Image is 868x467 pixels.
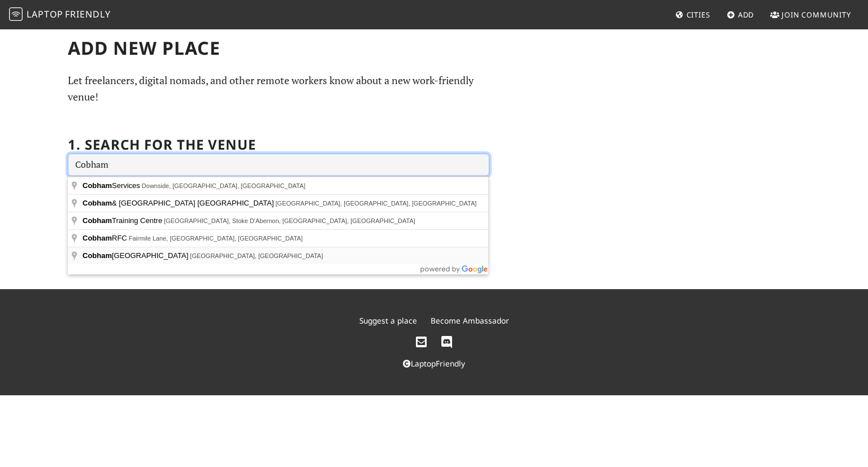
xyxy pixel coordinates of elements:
[83,234,112,242] span: Cobham
[27,8,63,20] span: Laptop
[129,235,303,242] span: Fairmile Lane, [GEOGRAPHIC_DATA], [GEOGRAPHIC_DATA]
[9,7,23,21] img: LaptopFriendly
[766,5,856,25] a: Join Community
[83,181,112,190] span: Cobham
[83,251,190,260] span: [GEOGRAPHIC_DATA]
[68,72,489,105] p: Let freelancers, digital nomads, and other remote workers know about a new work-friendly venue!
[68,37,489,59] h1: Add new Place
[164,217,415,224] span: [GEOGRAPHIC_DATA], Stoke D'Abernon, [GEOGRAPHIC_DATA], [GEOGRAPHIC_DATA]
[83,216,112,225] span: Cobham
[83,199,112,207] span: Cobham
[68,154,489,176] input: Enter a location
[83,234,129,242] span: RFC
[738,10,754,20] span: Add
[83,181,142,190] span: Services
[276,200,477,207] span: [GEOGRAPHIC_DATA], [GEOGRAPHIC_DATA], [GEOGRAPHIC_DATA]
[83,216,164,225] span: Training Centre
[83,251,112,260] span: Cobham
[671,5,715,25] a: Cities
[83,199,276,207] span: & [GEOGRAPHIC_DATA] [GEOGRAPHIC_DATA]
[403,358,465,369] a: LaptopFriendly
[687,10,710,20] span: Cities
[9,5,111,25] a: LaptopFriendly LaptopFriendly
[65,8,110,20] span: Friendly
[722,5,759,25] a: Add
[68,137,256,153] h2: 1. Search for the venue
[142,182,306,189] span: Downside, [GEOGRAPHIC_DATA], [GEOGRAPHIC_DATA]
[190,252,323,259] span: [GEOGRAPHIC_DATA], [GEOGRAPHIC_DATA]
[782,10,851,20] span: Join Community
[431,315,509,326] a: Become Ambassador
[359,315,417,326] a: Suggest a place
